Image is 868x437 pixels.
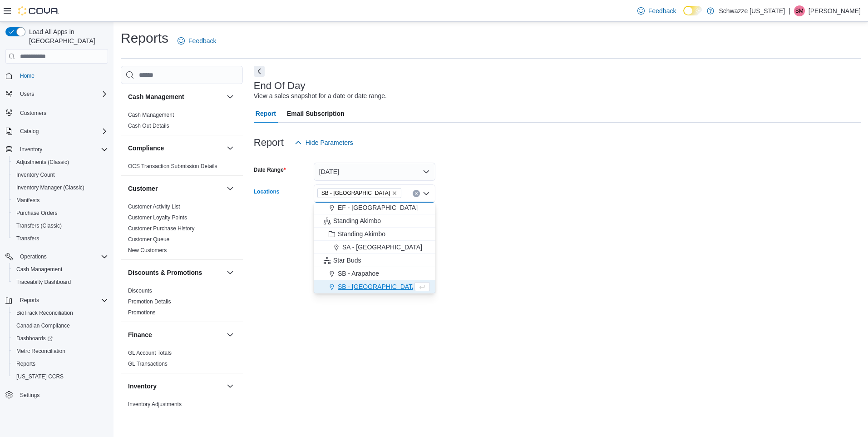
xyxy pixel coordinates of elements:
[794,5,805,16] div: Sarah McDole
[314,280,435,293] button: SB - [GEOGRAPHIC_DATA]
[338,269,379,278] span: SB - Arapahoe
[16,322,70,329] span: Canadian Compliance
[9,207,112,219] button: Purchase Orders
[314,267,435,280] button: SB - Arapahoe
[25,27,108,45] span: Load All Apps in [GEOGRAPHIC_DATA]
[121,348,243,373] div: Finance
[13,264,66,275] a: Cash Management
[128,268,223,277] button: Discounts & Promotions
[16,222,62,229] span: Transfers (Classic)
[338,282,418,291] span: SB - [GEOGRAPHIC_DATA]
[2,143,112,156] button: Inventory
[13,358,39,369] a: Reports
[128,330,152,339] h3: Finance
[9,345,112,358] button: Metrc Reconciliation
[648,6,676,15] span: Feedback
[225,91,236,102] button: Cash Management
[16,278,71,286] span: Traceabilty Dashboard
[128,225,195,232] a: Customer Purchase History
[20,146,42,153] span: Inventory
[20,109,46,117] span: Customers
[128,330,223,339] button: Finance
[121,201,243,259] div: Customer
[2,294,112,307] button: Reports
[128,236,169,243] span: Customer Queue
[13,220,108,231] span: Transfers (Classic)
[128,122,169,129] span: Cash Out Details
[16,70,38,81] a: Home
[16,197,39,204] span: Manifests
[13,346,69,357] a: Metrc Reconciliation
[254,166,286,174] label: Date Range
[338,229,385,238] span: Standing Akimbo
[128,349,172,357] span: GL Account Totals
[16,171,55,179] span: Inventory Count
[2,125,112,138] button: Catalog
[16,373,64,380] span: [US_STATE] CCRS
[128,298,171,305] a: Promotion Details
[13,169,59,180] a: Inventory Count
[128,203,180,210] span: Customer Activity List
[121,285,243,322] div: Discounts & Promotions
[13,308,108,318] span: BioTrack Reconciliation
[16,295,43,306] button: Reports
[16,144,46,155] button: Inventory
[16,348,65,355] span: Metrc Reconciliation
[809,5,861,16] p: [PERSON_NAME]
[314,241,435,254] button: SA - [GEOGRAPHIC_DATA]
[20,297,39,304] span: Reports
[13,220,65,231] a: Transfers (Classic)
[13,371,108,382] span: Washington CCRS
[13,233,43,244] a: Transfers
[16,389,108,401] span: Settings
[16,390,43,401] a: Settings
[16,209,58,217] span: Purchase Orders
[13,277,108,288] span: Traceabilty Dashboard
[13,264,108,275] span: Cash Management
[342,243,422,252] span: SA - [GEOGRAPHIC_DATA]
[13,195,43,206] a: Manifests
[13,182,88,193] a: Inventory Manager (Classic)
[16,126,42,137] button: Catalog
[20,392,39,399] span: Settings
[128,214,187,221] a: Customer Loyalty Points
[9,156,112,169] button: Adjustments (Classic)
[634,2,680,20] a: Feedback
[16,295,108,306] span: Reports
[13,169,108,180] span: Inventory Count
[128,382,157,391] h3: Inventory
[128,247,167,254] span: New Customers
[121,109,243,135] div: Cash Management
[128,309,156,316] a: Promotions
[2,88,112,100] button: Users
[333,216,381,225] span: Standing Akimbo
[128,163,217,170] span: OCS Transaction Submission Details
[13,371,67,382] a: [US_STATE] CCRS
[225,381,236,392] button: Inventory
[306,138,353,147] span: Hide Parameters
[9,194,112,207] button: Manifests
[128,111,174,119] span: Cash Management
[16,251,108,262] span: Operations
[13,320,108,331] span: Canadian Compliance
[254,66,265,77] button: Next
[314,254,435,267] button: Star Buds
[128,401,182,408] span: Inventory Adjustments
[9,181,112,194] button: Inventory Manager (Classic)
[9,169,112,181] button: Inventory Count
[128,123,169,129] a: Cash Out Details
[13,346,108,357] span: Metrc Reconciliation
[291,134,357,152] button: Hide Parameters
[128,247,167,253] a: New Customers
[13,358,108,369] span: Reports
[225,329,236,340] button: Finance
[321,189,390,198] span: SB - [GEOGRAPHIC_DATA]
[13,333,56,344] a: Dashboards
[314,214,435,228] button: Standing Akimbo
[128,309,156,316] span: Promotions
[128,288,152,294] a: Discounts
[16,107,108,118] span: Customers
[9,358,112,370] button: Reports
[13,208,61,218] a: Purchase Orders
